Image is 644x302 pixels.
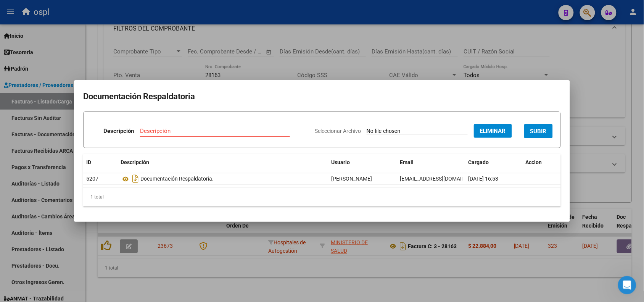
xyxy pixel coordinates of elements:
[331,176,372,182] span: [PERSON_NAME]
[130,173,140,185] i: Descargar documento
[469,176,499,182] span: [DATE] 16:53
[83,89,561,104] h2: Documentación Respaldatoria
[523,154,561,171] datatable-header-cell: Accion
[86,159,91,165] span: ID
[83,187,561,207] div: 1 total
[480,128,506,134] span: Eliminar
[118,154,328,171] datatable-header-cell: Descripción
[121,159,149,165] span: Descripción
[331,159,350,165] span: Usuario
[526,159,542,165] span: Accion
[315,128,361,134] span: Seleccionar Archivo
[400,176,485,182] span: [EMAIL_ADDRESS][DOMAIN_NAME]
[530,128,547,135] span: SUBIR
[103,127,134,136] p: Descripción
[83,154,118,171] datatable-header-cell: ID
[86,176,98,182] span: 5207
[465,154,523,171] datatable-header-cell: Cargado
[469,159,489,165] span: Cargado
[474,124,512,138] button: Eliminar
[400,159,414,165] span: Email
[618,276,636,294] iframe: Intercom live chat
[397,154,465,171] datatable-header-cell: Email
[121,173,325,185] div: Documentación Respaldatoria.
[328,154,397,171] datatable-header-cell: Usuario
[524,124,553,138] button: SUBIR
